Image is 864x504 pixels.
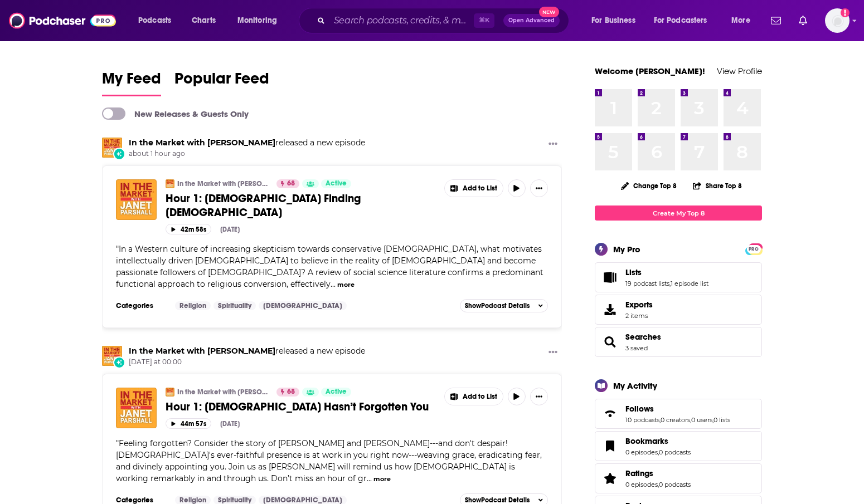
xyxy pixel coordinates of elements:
[503,14,560,27] button: Open AdvancedNew
[166,179,174,188] img: In the Market with Janet Parshall
[220,226,240,233] div: [DATE]
[539,7,559,17] span: New
[599,302,621,317] span: Exports
[595,205,762,221] a: Create My Top 8
[712,416,713,424] span: ,
[544,138,562,151] button: Show More Button
[460,299,548,312] button: ShowPodcast Details
[625,436,668,446] span: Bookmarks
[825,8,850,33] span: Logged in as shcarlos
[474,13,494,28] span: ⌘ K
[463,393,497,401] span: Add to List
[276,179,299,188] a: 68
[166,224,211,234] button: 42m 58s
[465,496,530,504] span: Show Podcast Details
[166,400,429,414] span: Hour 1: [DEMOGRAPHIC_DATA] Hasn’t Forgotten You
[625,332,661,342] span: Searches
[625,267,708,277] a: Lists
[177,388,269,397] a: In the Market with [PERSON_NAME]
[129,346,365,356] h3: released a new episode
[841,8,850,17] svg: Add a profile image
[595,463,762,493] span: Ratings
[331,279,336,289] span: ...
[595,327,762,357] span: Searches
[463,184,497,193] span: Add to List
[713,416,730,424] a: 0 lists
[129,138,275,148] a: In the Market with Janet Parshall
[166,400,436,414] a: Hour 1: [DEMOGRAPHIC_DATA] Hasn’t Forgotten You
[102,69,161,95] span: My Feed
[625,404,730,414] a: Follows
[445,388,503,405] button: Show More Button
[595,399,762,429] span: Follows
[102,107,249,120] a: New Releases & Guests Only
[625,436,691,446] a: Bookmarks
[599,334,621,350] a: Searches
[116,179,157,220] img: Hour 1: Atheists Finding God
[625,448,658,456] a: 0 episodes
[329,12,474,30] input: Search podcasts, credits, & more...
[166,192,436,219] a: Hour 1: [DEMOGRAPHIC_DATA] Finding [DEMOGRAPHIC_DATA]
[116,438,542,483] span: "
[326,178,347,189] span: Active
[9,10,116,31] img: Podchaser - Follow, Share and Rate Podcasts
[731,13,750,28] span: More
[625,404,654,414] span: Follows
[367,473,372,483] span: ...
[508,18,555,23] span: Open Advanced
[599,438,621,454] a: Bookmarks
[373,474,391,484] button: more
[625,300,653,310] span: Exports
[465,302,530,310] span: Show Podcast Details
[599,270,621,285] a: Lists
[690,416,691,424] span: ,
[445,180,503,197] button: Show More Button
[747,244,760,253] a: PRO
[625,416,659,424] a: 10 podcasts
[794,11,812,30] a: Show notifications dropdown
[669,280,671,287] span: ,
[129,149,365,159] span: about 1 hour ago
[530,388,548,405] button: Show More Button
[129,358,365,367] span: [DATE] at 00:00
[116,438,542,483] span: Feeling forgotten? Consider the story of [PERSON_NAME] and [PERSON_NAME]---and don't despair! [DE...
[625,312,653,320] span: 2 items
[166,418,211,429] button: 44m 57s
[177,179,269,188] a: In the Market with [PERSON_NAME]
[692,175,742,197] button: Share Top 8
[613,244,640,255] div: My Pro
[220,420,240,428] div: [DATE]
[326,386,347,398] span: Active
[213,301,256,310] a: Spirituality
[599,406,621,422] a: Follows
[613,380,657,391] div: My Activity
[658,448,659,456] span: ,
[129,346,275,356] a: In the Market with Janet Parshall
[287,178,295,189] span: 68
[654,13,707,28] span: For Podcasters
[174,69,269,95] span: Popular Feed
[530,179,548,197] button: Show More Button
[595,66,705,76] a: Welcome [PERSON_NAME]!
[825,8,850,33] button: Show profile menu
[661,416,690,424] a: 0 creators
[321,388,351,397] a: Active
[230,12,292,30] button: open menu
[287,386,295,398] span: 68
[237,13,277,28] span: Monitoring
[138,13,171,28] span: Podcasts
[174,69,269,96] a: Popular Feed
[625,468,691,478] a: Ratings
[102,346,122,366] img: In the Market with Janet Parshall
[321,179,351,188] a: Active
[766,11,785,30] a: Show notifications dropdown
[747,245,760,253] span: PRO
[659,448,691,456] a: 0 podcasts
[166,388,174,397] a: In the Market with Janet Parshall
[116,388,157,428] img: Hour 1: God Hasn’t Forgotten You
[647,12,724,30] button: open menu
[625,267,642,277] span: Lists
